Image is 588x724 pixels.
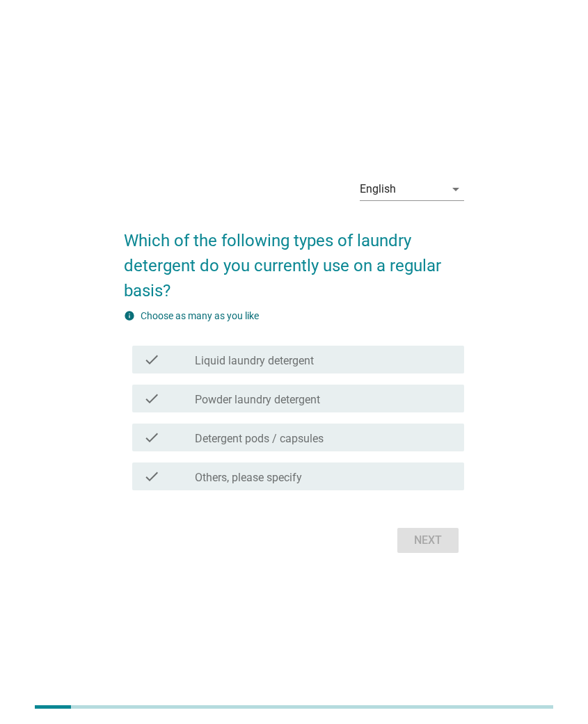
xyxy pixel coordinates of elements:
i: check [143,351,160,368]
label: Detergent pods / capsules [195,432,324,446]
div: English [360,183,396,195]
label: Others, please specify [195,471,302,485]
label: Liquid laundry detergent [195,354,314,368]
label: Choose as many as you like [141,310,259,321]
i: check [143,429,160,446]
i: check [143,390,160,407]
h2: Which of the following types of laundry detergent do you currently use on a regular basis? [124,214,464,303]
i: info [124,310,135,321]
i: arrow_drop_down [447,181,464,198]
i: check [143,468,160,485]
label: Powder laundry detergent [195,393,320,407]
